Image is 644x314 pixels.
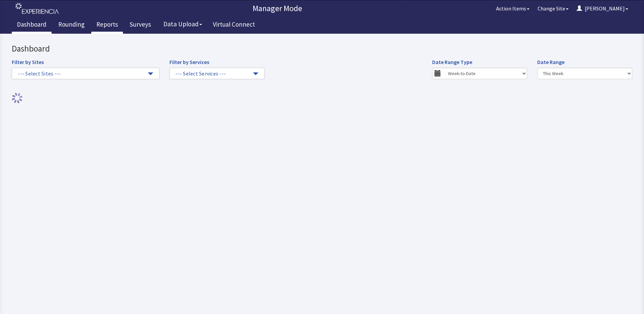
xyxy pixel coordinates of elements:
label: Filter by Services [169,24,209,32]
a: Virtual Connect [208,17,260,34]
label: Date Range Type [432,24,472,32]
a: Rounding [53,17,90,34]
span: --- Select Services --- [175,36,252,44]
button: [PERSON_NAME] [573,2,632,15]
button: Change Site [534,2,573,15]
button: --- Select Sites --- [12,34,159,45]
button: Action Items [492,2,534,15]
label: Filter by Sites [12,24,44,32]
a: Surveys [125,17,156,34]
p: Manager Mode [62,3,492,14]
button: Data Upload [159,18,206,30]
span: --- Select Sites --- [18,36,147,44]
h2: Dashboard [12,10,475,20]
a: Dashboard [12,17,52,34]
img: experiencia_logo.png [15,3,59,14]
a: Reports [91,17,123,34]
button: --- Select Services --- [169,34,264,45]
label: Date Range [537,24,565,32]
